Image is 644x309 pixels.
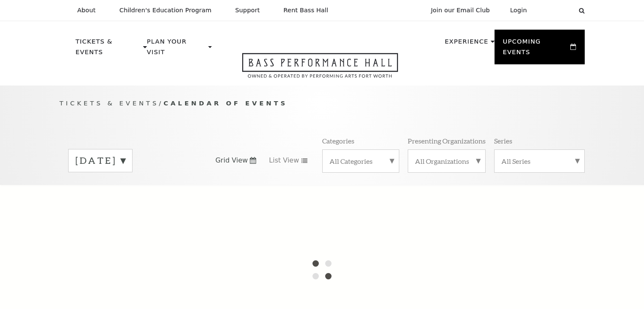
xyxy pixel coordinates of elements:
[75,154,125,167] label: [DATE]
[445,36,488,52] p: Experience
[60,98,585,109] p: /
[501,157,578,166] label: All Series
[284,7,329,14] p: Rent Bass Hall
[119,7,212,14] p: Children's Education Program
[494,136,512,145] p: Series
[76,36,141,62] p: Tickets & Events
[329,157,392,166] label: All Categories
[415,157,478,166] label: All Organizations
[269,156,299,165] span: List View
[235,7,260,14] p: Support
[503,36,569,62] p: Upcoming Events
[541,6,571,14] select: Select:
[322,136,354,145] p: Categories
[163,99,287,107] span: Calendar of Events
[147,36,206,62] p: Plan Your Visit
[77,7,96,14] p: About
[216,156,248,165] span: Grid View
[408,136,486,145] p: Presenting Organizations
[60,99,159,107] span: Tickets & Events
